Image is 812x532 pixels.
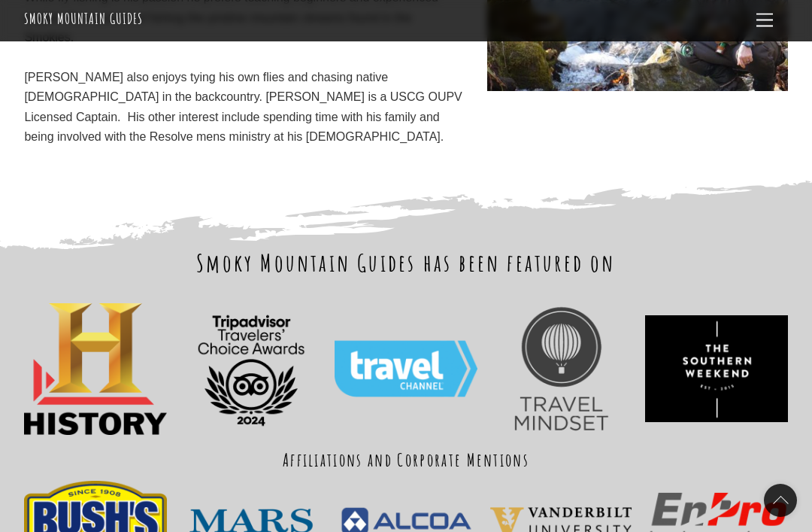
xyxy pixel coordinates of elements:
[750,6,780,35] a: Menu
[645,315,788,423] img: ece09f7c36744c8fa1a1437cfc0e485a-hd
[24,303,167,435] img: PinClipart.com_free-job-clip-art_2123767
[24,448,787,472] h3: Affiliations and Corporate Mentions
[24,9,142,28] a: Smoky Mountain Guides
[489,297,632,440] img: Travel+Mindset
[335,315,477,423] img: Travel_Channel
[24,247,787,278] h2: Smoky Mountain Guides has been featured on
[180,290,323,448] img: TC_transparent_BF Logo_L_2024_RGB
[24,68,462,147] div: [PERSON_NAME] also enjoys tying his own flies and chasing native [DEMOGRAPHIC_DATA] in the backco...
